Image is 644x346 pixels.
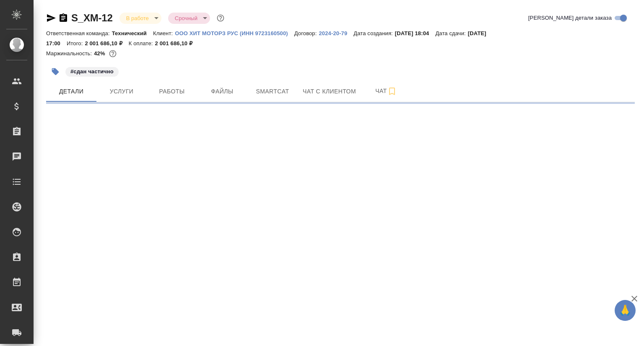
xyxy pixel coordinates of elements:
span: Услуги [101,86,142,97]
p: Дата сдачи: [435,30,467,36]
p: Итого: [67,40,85,46]
p: 2 001 686,10 ₽ [85,40,128,46]
span: [PERSON_NAME] детали заказа [528,14,612,22]
p: Технический [112,30,153,36]
button: 🙏 [615,300,636,321]
a: ООО ХИТ МОТОРЗ РУС (ИНН 9723160500) [175,29,294,36]
span: сдан частично [65,67,119,75]
p: ООО ХИТ МОТОРЗ РУС (ИНН 9723160500) [175,30,294,36]
p: 42% [94,50,107,57]
p: 2 001 686,10 ₽ [155,40,199,46]
button: Скопировать ссылку для ЯМессенджера [46,13,56,23]
p: Дата создания: [353,30,395,36]
span: Чат [366,86,406,96]
button: Добавить тэг [46,62,65,81]
a: 2024-20-79 [319,29,353,36]
span: Работы [152,86,192,97]
p: Клиент: [153,30,175,36]
span: Чат с клиентом [303,86,356,97]
span: Детали [51,86,91,97]
a: S_XM-12 [71,12,113,23]
p: Договор: [294,30,319,36]
svg: Подписаться [387,86,397,96]
div: В работе [119,13,161,24]
button: Скопировать ссылку [58,13,68,23]
button: В работе [124,15,151,22]
p: К оплате: [129,40,155,46]
span: Smartcat [252,86,293,97]
p: Ответственная команда: [46,30,112,36]
p: Маржинальность: [46,50,94,57]
p: 2024-20-79 [319,30,353,36]
button: 968377.23 RUB; [107,48,118,59]
p: [DATE] 18:04 [395,30,436,36]
button: Доп статусы указывают на важность/срочность заказа [215,13,226,23]
div: В работе [168,13,210,24]
p: #сдан частично [70,67,114,76]
span: 🙏 [618,302,632,319]
span: Файлы [202,86,242,97]
button: Срочный [172,15,200,22]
